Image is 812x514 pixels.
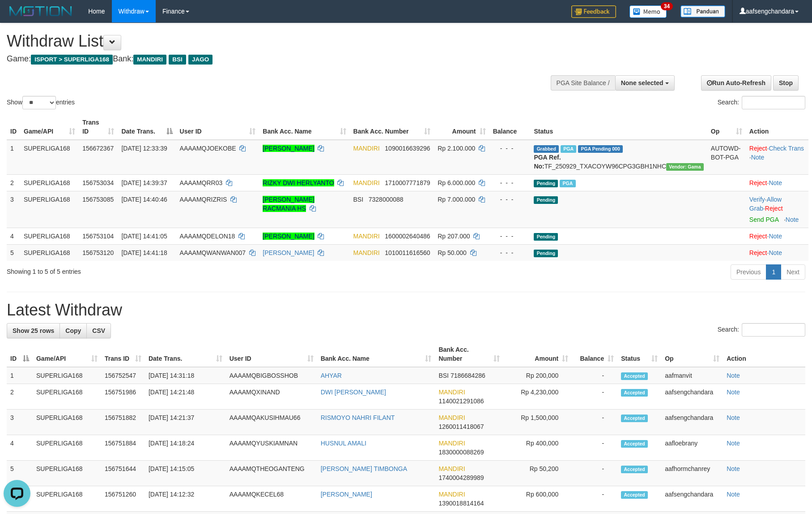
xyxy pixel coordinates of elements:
td: aafhormchanrey [661,461,723,486]
a: [PERSON_NAME] [263,145,314,152]
span: Copy 7328000088 to clipboard [369,196,404,203]
td: 3 [7,410,33,435]
td: 156751884 [101,435,145,461]
span: MANDIRI [353,179,380,186]
td: 1 [7,140,20,175]
span: Accepted [621,372,648,380]
td: - [572,410,617,435]
td: Rp 1,500,000 [503,410,572,435]
a: [PERSON_NAME] [263,249,314,256]
button: None selected [615,75,675,91]
a: Run Auto-Refresh [701,75,771,91]
th: ID [7,114,20,140]
td: 156751644 [101,461,145,486]
img: panduan.png [680,5,725,17]
a: Send PGA [749,216,778,223]
span: Marked by aafsengchandara [560,180,575,187]
th: Bank Acc. Number: activate to sort column ascending [435,341,503,367]
td: - [572,384,617,410]
b: PGA Ref. No: [534,154,561,170]
div: - - - [493,248,527,257]
span: Pending [534,250,558,257]
th: Status: activate to sort column ascending [617,341,661,367]
a: RISMOYO NAHRI FILANT [321,414,395,421]
span: Copy 1260011418067 to clipboard [438,423,484,430]
button: Open LiveChat chat widget [4,4,30,30]
td: 4 [7,228,20,244]
a: Note [769,179,782,186]
td: - [572,486,617,512]
th: Op: activate to sort column ascending [661,341,723,367]
span: [DATE] 14:40:46 [121,196,167,203]
span: AAAAMQRIZRIS [180,196,227,203]
td: - [572,367,617,384]
span: MANDIRI [438,465,465,472]
th: Date Trans.: activate to sort column ascending [145,341,226,367]
span: BSI [353,196,364,203]
td: [DATE] 14:21:37 [145,410,226,435]
input: Search: [742,323,805,337]
td: aafsengchandara [661,486,723,512]
div: Showing 1 to 5 of 5 entries [7,263,332,276]
a: Note [769,249,782,256]
a: [PERSON_NAME] [263,233,314,240]
span: AAAAMQWANWAN007 [180,249,246,256]
div: - - - [493,178,527,187]
td: · [746,244,808,261]
th: Bank Acc. Number: activate to sort column ascending [350,114,434,140]
td: 5 [7,461,33,486]
td: - [572,461,617,486]
a: Note [769,233,782,240]
h1: Latest Withdraw [7,301,805,319]
a: Show 25 rows [7,323,60,338]
img: Button%20Memo.svg [629,5,667,18]
span: 34 [661,2,673,10]
td: · · [746,191,808,228]
td: aafsengchandara [661,410,723,435]
h4: Game: Bank: [7,55,532,64]
span: MANDIRI [438,414,465,421]
a: HUSNUL AMALI [321,440,366,447]
label: Search: [718,96,805,109]
td: AAAAMQTHEOGANTENG [226,461,317,486]
td: · [746,174,808,191]
td: SUPERLIGA168 [33,384,101,410]
th: Trans ID: activate to sort column ascending [79,114,118,140]
th: ID: activate to sort column descending [7,341,33,367]
td: SUPERLIGA168 [20,174,79,191]
a: RIZKY DWI HERLYANTO [263,179,334,186]
span: 156753034 [82,179,114,186]
td: SUPERLIGA168 [20,140,79,175]
a: Copy [60,323,87,338]
th: Balance: activate to sort column ascending [572,341,617,367]
a: [PERSON_NAME] [321,491,372,498]
span: AAAAMQDELON18 [180,233,235,240]
a: Reject [749,145,767,152]
span: BSI [438,372,449,379]
span: JAGO [188,55,213,65]
td: · · [746,140,808,175]
a: Previous [731,264,766,280]
td: SUPERLIGA168 [20,244,79,261]
th: Action [746,114,808,140]
a: Note [727,372,740,379]
img: MOTION_logo.png [7,4,75,18]
span: Copy 1140021291086 to clipboard [438,397,484,405]
th: User ID: activate to sort column ascending [176,114,259,140]
span: PGA Pending [578,145,623,153]
a: Note [727,491,740,498]
span: · [749,196,782,212]
div: PGA Site Balance / [551,75,615,91]
a: Note [727,440,740,447]
td: 5 [7,244,20,261]
a: Note [727,465,740,472]
th: Game/API: activate to sort column ascending [20,114,79,140]
a: [PERSON_NAME] RACMANIA HS [263,196,314,212]
span: Copy [65,327,81,334]
td: SUPERLIGA168 [33,367,101,384]
span: Accepted [621,466,648,473]
select: Showentries [22,96,56,109]
span: CSV [92,327,105,334]
a: Reject [749,233,767,240]
label: Search: [718,323,805,337]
